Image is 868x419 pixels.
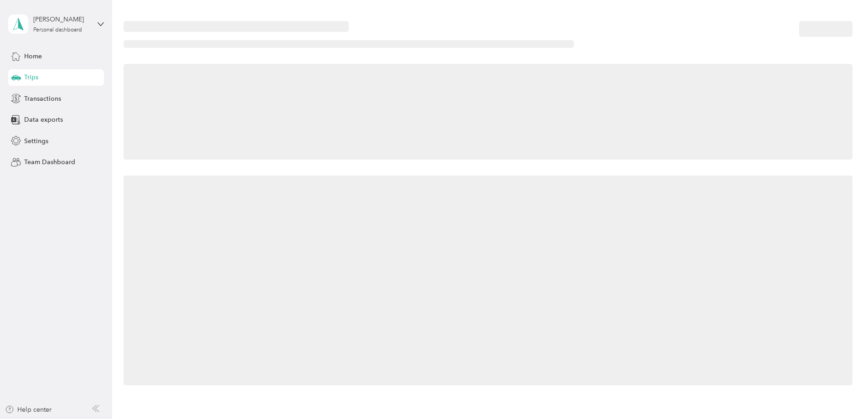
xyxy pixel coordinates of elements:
[33,15,90,24] div: [PERSON_NAME]
[24,115,63,124] span: Data exports
[817,368,868,419] iframe: Everlance-gr Chat Button Frame
[24,94,61,103] span: Transactions
[24,136,48,146] span: Settings
[24,72,38,82] span: Trips
[24,52,42,61] span: Home
[5,405,52,414] button: Help center
[33,27,82,33] div: Personal dashboard
[24,157,75,167] span: Team Dashboard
